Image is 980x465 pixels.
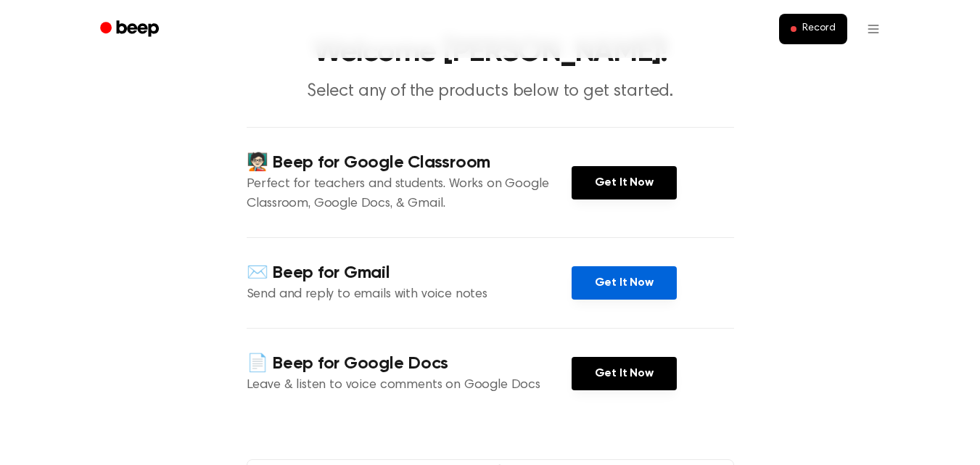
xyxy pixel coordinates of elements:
span: Record [802,22,835,36]
a: Get It Now [572,266,677,300]
button: Open menu [856,12,891,46]
a: Get It Now [572,357,677,390]
p: Send and reply to emails with voice notes [247,285,572,305]
p: Select any of the products below to get started. [212,80,769,104]
h4: ✉️ Beep for Gmail [247,261,572,285]
p: Leave & listen to voice comments on Google Docs [247,376,572,395]
h4: 📄 Beep for Google Docs [247,352,572,376]
p: Perfect for teachers and students. Works on Google Classroom, Google Docs, & Gmail. [247,175,572,214]
a: Get It Now [572,166,677,199]
a: Beep [90,15,172,44]
h4: 🧑🏻‍🏫 Beep for Google Classroom [247,151,572,175]
button: Record [779,14,847,44]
